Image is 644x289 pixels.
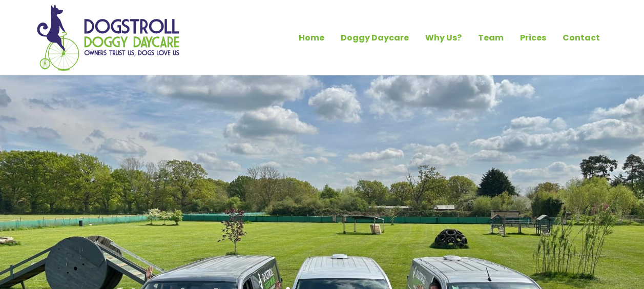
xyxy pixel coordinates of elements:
[512,29,554,47] a: Prices
[417,29,470,47] a: Why Us?
[554,29,608,47] a: Contact
[333,29,417,47] a: Doggy Daycare
[290,29,333,47] a: Home
[36,4,180,71] img: Home
[470,29,512,47] a: Team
